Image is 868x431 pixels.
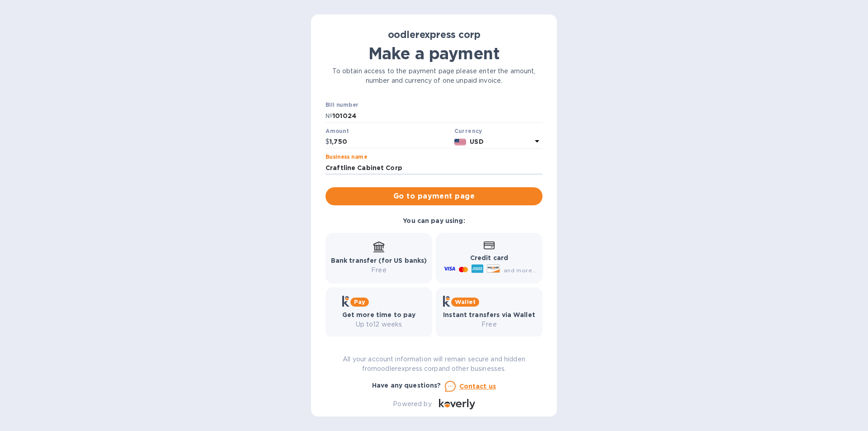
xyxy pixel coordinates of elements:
[393,399,431,409] p: Powered by
[325,103,358,108] label: Bill number
[325,44,542,63] h1: Make a payment
[454,128,482,134] b: Currency
[454,139,467,145] img: USD
[325,355,542,374] p: All your account information will remain secure and hidden from oodlerexpress corp and other busi...
[342,311,416,318] b: Get more time to pay
[354,298,365,305] b: Pay
[470,138,483,145] b: USD
[459,383,496,390] u: Contact us
[455,298,476,305] b: Wallet
[388,29,481,40] b: oodlerexpress corp
[331,265,427,275] p: Free
[342,320,416,329] p: Up to 12 weeks
[325,155,367,160] label: Business name
[403,217,465,224] b: You can pay using:
[333,191,535,202] span: Go to payment page
[325,161,542,175] input: Enter business name
[443,311,535,318] b: Instant transfers via Wallet
[325,128,349,134] label: Amount
[325,137,330,147] p: $
[325,66,542,85] p: To obtain access to the payment page please enter the amount, number and currency of one unpaid i...
[470,254,508,261] b: Credit card
[331,257,427,264] b: Bank transfer (for US banks)
[443,320,535,329] p: Free
[333,109,542,123] input: Enter bill number
[330,135,451,149] input: 0.00
[504,267,537,274] span: and more...
[325,111,333,121] p: №
[372,382,441,389] b: Have any questions?
[325,187,542,205] button: Go to payment page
